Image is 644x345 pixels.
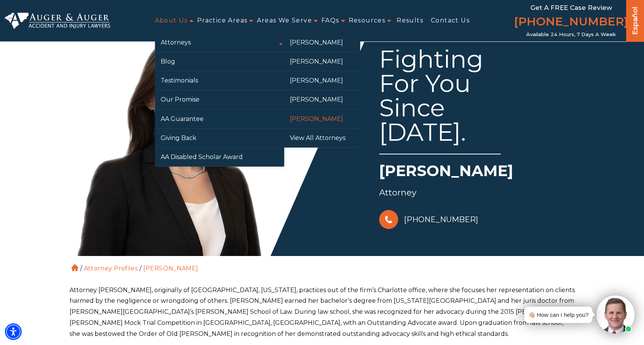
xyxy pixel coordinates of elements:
a: [PERSON_NAME] [284,52,360,71]
div: Accessibility Menu [5,323,22,340]
a: Attorneys [155,33,284,52]
p: Attorney [PERSON_NAME], originally of [GEOGRAPHIC_DATA], [US_STATE], practices out of the firm’s ... [70,285,575,340]
a: [PHONE_NUMBER] [514,13,628,32]
a: Our Promise [155,90,284,109]
a: [PERSON_NAME] [284,90,360,109]
a: [PERSON_NAME] [284,71,360,90]
a: [PERSON_NAME] [284,33,360,52]
a: About Us [155,12,188,29]
ol: / / [70,256,575,273]
a: Home [71,264,78,271]
a: AA Guarantee [155,110,284,128]
a: AA Disabled Scholar Award [155,148,284,166]
span: Get a FREE Case Review [530,4,612,11]
a: Testimonials [155,71,284,90]
h1: [PERSON_NAME] [379,160,576,185]
div: Fighting For You Since [DATE]. [379,47,501,154]
span: Available 24 Hours, 7 Days a Week [526,32,616,38]
a: View All Attorneys [284,129,360,147]
a: FAQs [321,12,339,29]
a: Contact Us [431,12,470,29]
div: 👋🏼 How can I help you? [528,310,589,320]
a: [PERSON_NAME] [284,110,360,128]
li: [PERSON_NAME] [141,265,200,272]
a: Areas We Serve [257,12,312,29]
a: Resources [349,12,386,29]
a: Blog [155,52,284,71]
a: Results [397,12,423,29]
div: Attorney [379,185,576,200]
img: Auger & Auger Accident and Injury Lawyers Logo [5,13,110,29]
a: [PHONE_NUMBER] [379,208,478,231]
a: Practice Areas [197,12,248,29]
a: Attorney Profiles [84,265,138,272]
img: Intaker widget Avatar [597,296,635,334]
img: Madison McLawhorn [64,28,292,256]
a: Giving Back [155,129,284,147]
